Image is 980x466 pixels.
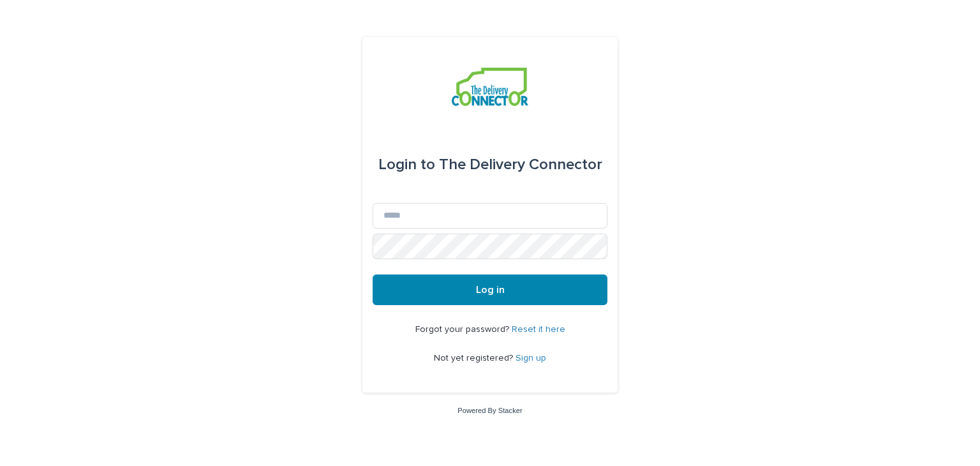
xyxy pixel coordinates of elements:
[516,354,546,363] a: Sign up
[378,157,435,172] span: Login to
[457,407,522,414] a: Powered By Stacker
[452,68,528,106] img: aCWQmA6OSGG0Kwt8cj3c
[512,325,565,334] a: Reset it here
[378,147,602,183] div: The Delivery Connector
[373,274,607,305] button: Log in
[434,354,516,363] span: Not yet registered?
[415,325,512,334] span: Forgot your password?
[476,285,505,295] span: Log in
